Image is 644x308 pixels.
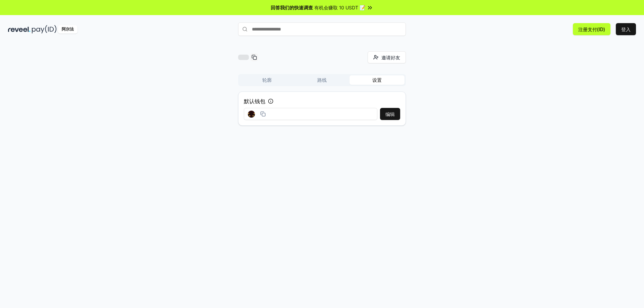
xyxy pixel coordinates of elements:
font: 回答我们的快速调查 [271,5,313,10]
button: 邀请好友 [368,51,406,63]
font: 邀请好友 [381,55,400,60]
font: 阿尔法 [62,26,74,32]
img: 付款编号 [32,25,57,34]
img: 揭示黑暗 [8,25,31,34]
button: 登入 [616,23,636,35]
font: 轮廓 [262,77,272,83]
button: 编辑 [380,108,400,120]
font: 路线 [317,77,327,83]
font: 注册支付(ID) [578,26,605,32]
font: 有机会赚取 10 USDT 📝 [314,5,365,10]
font: 默认钱包 [244,98,265,105]
button: 注册支付(ID) [573,23,610,35]
font: 登入 [621,26,631,32]
font: 设置 [372,77,382,83]
font: 编辑 [385,111,395,117]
